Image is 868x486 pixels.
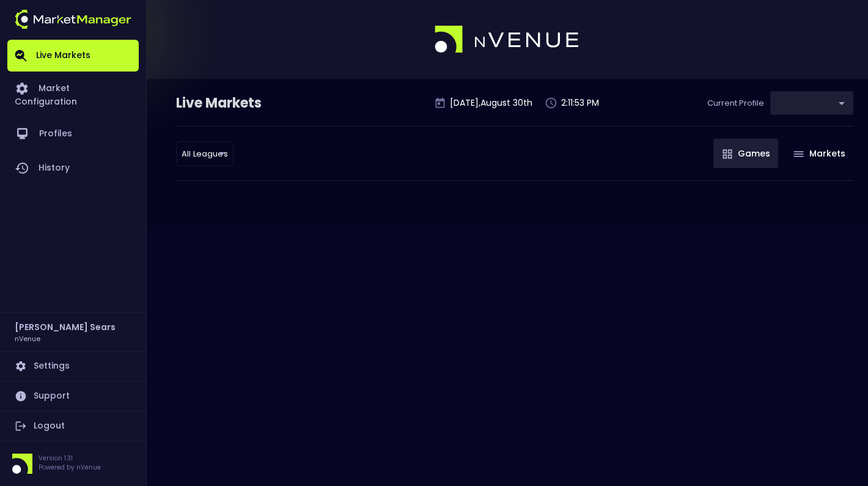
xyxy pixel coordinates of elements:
[793,151,804,157] img: gameIcon
[450,97,532,109] p: [DATE] , August 30 th
[7,72,139,117] a: Market Configuration
[7,151,139,185] a: History
[7,117,139,151] a: Profiles
[7,411,139,441] a: Logout
[15,334,40,343] h3: nVenue
[7,40,139,72] a: Live Markets
[7,381,139,411] a: Support
[15,10,131,29] img: logo
[770,91,853,115] div: ​
[723,149,732,159] img: gameIcon
[15,320,116,334] h2: [PERSON_NAME] Sears
[784,139,853,168] button: Markets
[39,454,101,463] p: Version 1.31
[713,139,778,168] button: Games
[7,454,139,474] div: Version 1.31Powered by nVenue
[707,97,764,109] p: Current Profile
[435,26,580,54] img: logo
[176,94,325,113] div: Live Markets
[176,141,234,166] div: ​
[561,97,599,109] p: 2:11:53 PM
[39,463,101,472] p: Powered by nVenue
[7,352,139,381] a: Settings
